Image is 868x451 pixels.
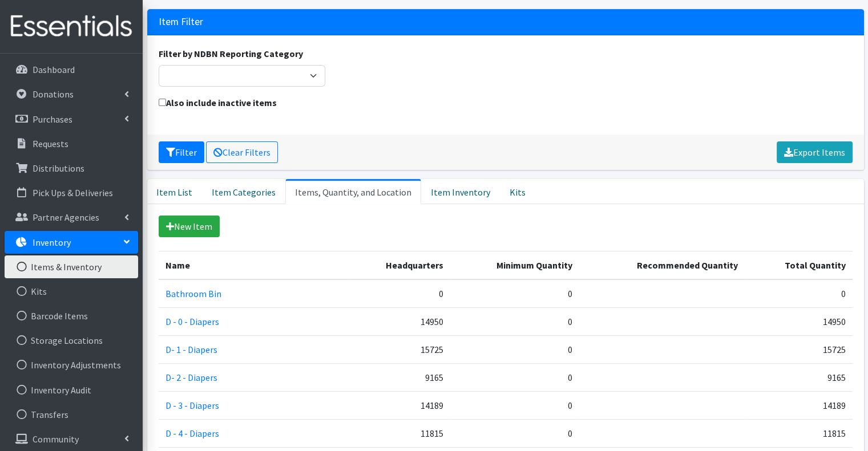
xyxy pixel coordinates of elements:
[202,179,285,204] a: Item Categories
[33,187,113,198] p: Pick Ups & Deliveries
[33,237,71,248] p: Inventory
[745,308,853,336] td: 14950
[33,433,79,445] p: Community
[450,308,579,336] td: 0
[159,251,348,280] th: Name
[5,280,138,303] a: Kits
[159,99,166,106] input: Also include inactive items
[33,64,75,75] p: Dashboard
[5,255,138,278] a: Items & Inventory
[421,179,500,204] a: Item Inventory
[159,47,303,60] label: Filter by NDBN Reporting Category
[5,403,138,426] a: Transfers
[159,216,220,237] a: New Item
[33,212,99,223] p: Partner Agencies
[33,162,84,174] p: Distributions
[165,428,219,439] a: D - 4 - Diapers
[745,279,853,308] td: 0
[5,7,138,46] img: HumanEssentials
[348,364,450,392] td: 9165
[348,392,450,420] td: 14189
[450,279,579,308] td: 0
[745,336,853,364] td: 15725
[450,392,579,420] td: 0
[5,157,138,180] a: Distributions
[745,420,853,448] td: 11815
[450,364,579,392] td: 0
[745,251,853,280] th: Total Quantity
[5,108,138,131] a: Purchases
[348,251,450,280] th: Headquarters
[165,316,219,327] a: D - 0 - Diapers
[5,181,138,204] a: Pick Ups & Deliveries
[450,251,579,280] th: Minimum Quantity
[159,16,203,28] h3: Item Filter
[5,231,138,254] a: Inventory
[285,179,421,204] a: Items, Quantity, and Location
[33,88,74,100] p: Donations
[745,364,853,392] td: 9165
[33,138,68,149] p: Requests
[33,113,72,125] p: Purchases
[5,304,138,327] a: Barcode Items
[5,379,138,401] a: Inventory Audit
[159,96,277,109] label: Also include inactive items
[5,354,138,376] a: Inventory Adjustments
[348,420,450,448] td: 11815
[5,206,138,229] a: Partner Agencies
[165,344,217,355] a: D- 1 - Diapers
[5,329,138,352] a: Storage Locations
[500,179,535,204] a: Kits
[777,141,853,163] a: Export Items
[206,141,278,163] a: Clear Filters
[5,58,138,81] a: Dashboard
[165,372,217,383] a: D- 2 - Diapers
[450,336,579,364] td: 0
[147,179,202,204] a: Item List
[348,308,450,336] td: 14950
[5,428,138,450] a: Community
[745,392,853,420] td: 14189
[165,400,219,411] a: D - 3 - Diapers
[348,279,450,308] td: 0
[348,336,450,364] td: 15725
[450,420,579,448] td: 0
[165,288,221,299] a: Bathroom Bin
[5,83,138,105] a: Donations
[159,141,204,163] button: Filter
[579,251,745,280] th: Recommended Quantity
[5,132,138,155] a: Requests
